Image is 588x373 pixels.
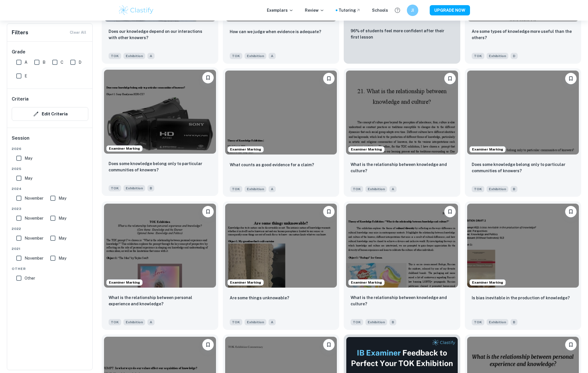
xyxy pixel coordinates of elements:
[12,29,28,37] h6: Filters
[470,280,505,285] span: Examiner Marking
[465,201,581,330] a: Examiner MarkingBookmarkIs bias inevitable in the production of knowledge?TOKExhibitionB
[109,294,211,307] p: What is the relationship between personal experience and knowledge?
[351,294,453,307] p: What is the relationship between knowledge and culture?
[511,186,517,192] span: B
[228,280,263,285] span: Examiner Marking
[351,28,453,40] p: 96% of students feel more confident after their first lesson
[104,70,216,154] img: TOK Exhibition example thumbnail: Does some knowledge belong only to parti
[487,186,508,192] span: Exhibition
[25,195,43,201] span: November
[59,255,66,261] span: May
[407,5,418,16] button: JI
[12,206,88,211] span: 2023
[228,147,263,152] span: Examiner Marking
[393,5,402,15] button: Help and Feedback
[12,107,88,121] button: Edit Criteria
[365,319,387,325] span: Exhibition
[12,96,29,103] h6: Criteria
[344,68,460,197] a: Examiner MarkingBookmarkWhat is the relationship between knowledge and culture?TOKExhibitionA
[230,186,242,192] span: TOK
[230,53,242,59] span: TOK
[372,7,388,13] a: Schools
[12,246,88,251] span: 2021
[467,204,579,288] img: TOK Exhibition example thumbnail: Is bias inevitable in the production of
[323,73,335,84] button: Bookmark
[349,280,384,285] span: Examiner Marking
[351,186,363,192] span: TOK
[565,73,577,84] button: Bookmark
[118,5,154,16] img: Clastify logo
[245,53,266,59] span: Exhibition
[147,319,155,325] span: A
[202,206,214,217] button: Bookmark
[565,339,577,350] button: Bookmark
[230,319,242,325] span: TOK
[444,73,456,84] button: Bookmark
[25,175,32,181] span: May
[102,201,218,330] a: Examiner MarkingBookmarkWhat is the relationship between personal experience and knowledge?TOKExh...
[202,339,214,350] button: Bookmark
[409,7,416,13] h6: JI
[339,7,361,13] a: Tutoring
[109,185,121,191] span: TOK
[472,295,570,301] p: Is bias inevitable in the production of knowledge?
[269,53,276,59] span: A
[230,295,289,301] p: Are some things unknowable?
[472,186,484,192] span: TOK
[25,73,27,79] span: E
[389,319,396,325] span: B
[202,72,214,83] button: Bookmark
[223,201,339,330] a: Examiner MarkingBookmarkAre some things unknowable?TOKExhibitionA
[12,135,88,146] h6: Session
[230,29,321,35] p: How can we judge when evidence is adequate?
[430,5,470,15] button: UPGRADE NOW
[465,68,581,197] a: Examiner MarkingBookmarkDoes some knowledge belong only to particular communities of knowers?TOKE...
[109,28,211,41] p: Does our knowledge depend on our interactions with other knowers?
[444,206,456,217] button: Bookmark
[59,195,66,201] span: May
[511,53,518,59] span: D
[487,319,508,325] span: Exhibition
[245,319,266,325] span: Exhibition
[123,319,145,325] span: Exhibition
[351,161,453,174] p: What is the relationship between knowledge and culture?
[365,186,387,192] span: Exhibition
[12,186,88,191] span: 2024
[349,147,384,152] span: Examiner Marking
[107,280,142,285] span: Examiner Marking
[389,186,397,192] span: A
[61,59,63,65] span: C
[472,161,575,174] p: Does some knowledge belong only to particular communities of knowers?
[344,201,460,330] a: Examiner MarkingBookmarkWhat is the relationship between knowledge and culture?TOKExhibitionB
[123,185,145,191] span: Exhibition
[12,226,88,231] span: 2022
[269,319,276,325] span: A
[323,206,335,217] button: Bookmark
[472,28,575,41] p: Are some types of knowledge more useful than the others?
[245,186,266,192] span: Exhibition
[470,147,505,152] span: Examiner Marking
[351,319,363,325] span: TOK
[147,185,154,191] span: B
[25,215,43,221] span: November
[267,7,293,13] p: Exemplars
[79,59,81,65] span: D
[59,235,66,241] span: May
[467,71,579,155] img: TOK Exhibition example thumbnail: Does some knowledge belong only to parti
[565,206,577,217] button: Bookmark
[225,204,337,288] img: TOK Exhibition example thumbnail: Are some things unknowable?
[269,186,276,192] span: A
[102,68,218,197] a: Examiner MarkingBookmarkDoes some knowledge belong only to particular communities of knowers?TOKE...
[25,255,43,261] span: November
[25,59,27,65] span: A
[25,275,35,281] span: Other
[123,53,145,59] span: Exhibition
[147,53,155,59] span: A
[472,319,484,325] span: TOK
[25,155,32,161] span: May
[223,68,339,197] a: Examiner MarkingBookmarkWhat counts as good evidence for a claim?TOKExhibitionA
[109,53,121,59] span: TOK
